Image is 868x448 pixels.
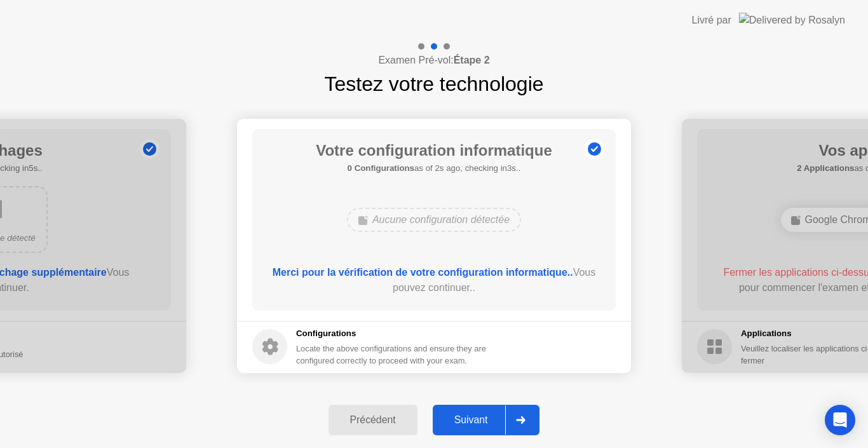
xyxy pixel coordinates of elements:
[347,208,521,232] div: Aucune configuration détectée
[332,414,414,426] div: Précédent
[825,405,855,435] div: Open Intercom Messenger
[739,13,845,27] img: Delivered by Rosalyn
[271,265,598,295] div: Vous pouvez continuer..
[273,267,573,278] b: Merci pour la vérification de votre configuration informatique..
[296,343,489,367] div: Locate the above configurations and ensure they are configured correctly to proceed with your exam.
[348,163,414,173] b: 0 Configurations
[437,414,506,426] div: Suivant
[454,55,490,65] b: Étape 2
[316,139,552,162] h1: Votre configuration informatique
[296,327,489,340] h5: Configurations
[316,162,552,175] h5: as of 2s ago, checking in3s..
[378,53,489,68] h4: Examen Pré-vol:
[324,69,543,99] h1: Testez votre technologie
[329,405,417,435] button: Précédent
[692,13,731,28] div: Livré par
[433,405,540,435] button: Suivant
